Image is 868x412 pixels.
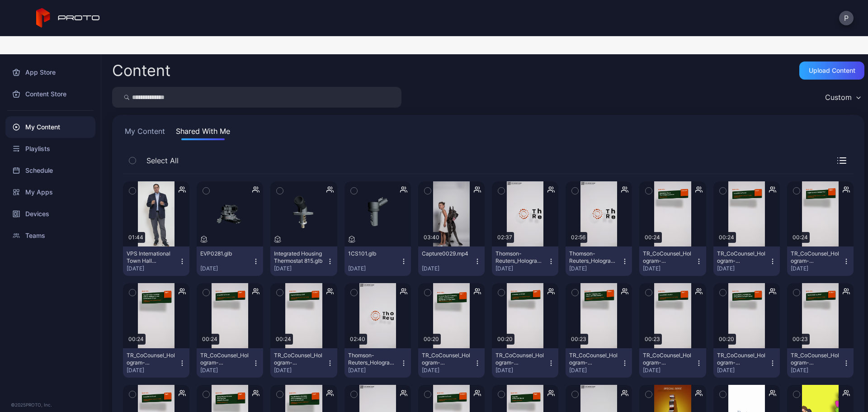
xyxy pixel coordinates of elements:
[274,250,324,265] div: Integrated Housing Thermostat 815.glb
[825,93,852,102] div: Custom
[717,352,767,366] div: TR_CoCounsel_Hologram-Mograph_Interstitial-Day3-Wednesday-2-11am_v2(1).mp4
[569,250,619,265] div: Thomson-Reuters_Hologram_02-Tue-12th_V04_9-16_2160x3840_H264_ENG_2025-08-08(1).mp4
[123,126,167,140] button: My Content
[348,250,398,257] div: 1CS101.glb
[643,265,695,272] div: [DATE]
[717,265,769,272] div: [DATE]
[197,348,263,378] button: TR_CoCounsel_Hologram-Mograph_Interstitial-Day2-[DATE]-3-2pm_v2.mp4[DATE]
[123,246,189,276] button: VPS International Town Hall ([PERSON_NAME]).MP4[DATE]
[495,265,547,272] div: [DATE]
[344,246,411,276] button: 1CS101.glb[DATE]
[422,367,474,374] div: [DATE]
[422,250,472,257] div: Capture0029.mp4
[418,246,485,276] button: Capture0029.mp4[DATE]
[127,367,179,374] div: [DATE]
[492,348,558,378] button: TR_CoCounsel_Hologram-Mograph_Interstitial-Day1-[DATE]-2-2pm_v2.mp4[DATE]
[495,352,545,366] div: TR_CoCounsel_Hologram-Mograph_Interstitial-Day1-Monday-2-2pm_v2.mp4
[713,348,780,378] button: TR_CoCounsel_Hologram-Mograph_Interstitial-Day3-[DATE]-2-11am_v2(1).mp4[DATE]
[791,367,843,374] div: [DATE]
[5,116,95,138] a: My Content
[717,250,767,265] div: TR_CoCounsel_Hologram-Mograph_Interstitial-Day2-Tuesday-1-11am_v2.mp4
[200,250,250,257] div: EVP0281.glb
[348,367,400,374] div: [DATE]
[200,367,252,374] div: [DATE]
[274,265,326,272] div: [DATE]
[5,225,95,246] a: Teams
[639,246,706,276] button: TR_CoCounsel_Hologram-Mograph_Interstitial-Day2-[DATE]-5-3-30pm_v2.mp4[DATE]
[643,250,693,265] div: TR_CoCounsel_Hologram-Mograph_Interstitial-Day2-Tuesday-5-3-30pm_v2.mp4
[5,203,95,225] a: Devices
[643,352,693,366] div: TR_CoCounsel_Hologram-Mograph_Interstitial-Day3-Wednesday-1-11am_v2(1).mp4
[344,348,411,378] button: Thomson-Reuters_Hologram_01-Mon-11th_V03_9-16_2160x3840_H264_ENG_[DATE].mp4[DATE]
[495,367,547,374] div: [DATE]
[422,352,472,366] div: TR_CoCounsel_Hologram-Mograph_Interstitial-Day1-Monday-1-1pm_v2.mp4
[569,352,619,366] div: TR_CoCounsel_Hologram-Mograph_Interstitial-Day3-Wednesday-TRSS-10am(1).mp4
[200,265,252,272] div: [DATE]
[127,352,176,366] div: TR_CoCounsel_Hologram-Mograph_Interstitial-Day2-Tuesday-4-3pm_v2.mp4
[787,348,854,378] button: TR_CoCounsel_Hologram-Mograph_Interstitial-Day3-[DATE]-3-12-30pm_v2(1).mp4[DATE]
[348,265,400,272] div: [DATE]
[787,246,854,276] button: TR_CoCounsel_Hologram-Mograph_Interstitial-Day2-[DATE]-Fireside-12pm.mp4[DATE]
[270,348,337,378] button: TR_CoCounsel_Hologram-Mograph_Interstitial-Day2-[DATE]-2-12-30pm_v2.mp4[DATE]
[270,246,337,276] button: Integrated Housing Thermostat 815.glb[DATE]
[791,265,843,272] div: [DATE]
[11,401,90,408] div: © 2025 PROTO, Inc.
[5,138,95,160] a: Playlists
[5,62,95,83] a: App Store
[495,250,545,265] div: Thomson-Reuters_Hologram_03-Wed-13th_V03_9-16_2160x3840_H264_ENG_2025-08-07(1).mp4
[274,367,326,374] div: [DATE]
[799,62,864,80] button: Upload Content
[112,63,170,78] div: Content
[566,246,632,276] button: Thomson-Reuters_Hologram_02-Tue-12th_V04_9-16_2160x3840_H264_ENG_[DATE](1).mp4[DATE]
[566,348,632,378] button: TR_CoCounsel_Hologram-Mograph_Interstitial-Day3-[DATE]-TRSS-10am(1).mp4[DATE]
[569,265,621,272] div: [DATE]
[348,352,398,366] div: Thomson-Reuters_Hologram_01-Mon-11th_V03_9-16_2160x3840_H264_ENG_2025-08-07.mp4
[639,348,706,378] button: TR_CoCounsel_Hologram-Mograph_Interstitial-Day3-[DATE]-1-11am_v2(1).mp4[DATE]
[123,348,189,378] button: TR_CoCounsel_Hologram-Mograph_Interstitial-Day2-[DATE]-4-3pm_v2.mp4[DATE]
[791,352,840,366] div: TR_CoCounsel_Hologram-Mograph_Interstitial-Day3-Wednesday-3-12-30pm_v2(1).mp4
[174,126,232,140] button: Shared With Me
[5,181,95,203] a: My Apps
[643,367,695,374] div: [DATE]
[200,352,250,366] div: TR_CoCounsel_Hologram-Mograph_Interstitial-Day2-Tuesday-3-2pm_v2.mp4
[569,367,621,374] div: [DATE]
[791,250,840,265] div: TR_CoCounsel_Hologram-Mograph_Interstitial-Day2-Tuesday-Fireside-12pm.mp4
[146,155,179,166] span: Select All
[127,250,176,265] div: VPS International Town Hall (Jeff Hulse).MP4
[821,87,864,108] button: Custom
[422,265,474,272] div: [DATE]
[5,160,95,181] a: Schedule
[492,246,558,276] button: Thomson-Reuters_Hologram_03-Wed-13th_V03_9-16_2160x3840_H264_ENG_[DATE](1).mp4[DATE]
[713,246,780,276] button: TR_CoCounsel_Hologram-Mograph_Interstitial-Day2-[DATE]-1-11am_v2.mp4[DATE]
[127,265,179,272] div: [DATE]
[274,352,324,366] div: TR_CoCounsel_Hologram-Mograph_Interstitial-Day2-Tuesday-2-12-30pm_v2.mp4
[5,83,95,105] a: Content Store
[197,246,263,276] button: EVP0281.glb[DATE]
[717,367,769,374] div: [DATE]
[839,11,854,25] button: P
[809,67,855,74] div: Upload Content
[418,348,485,378] button: TR_CoCounsel_Hologram-Mograph_Interstitial-Day1-[DATE]-1-1pm_v2.mp4[DATE]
